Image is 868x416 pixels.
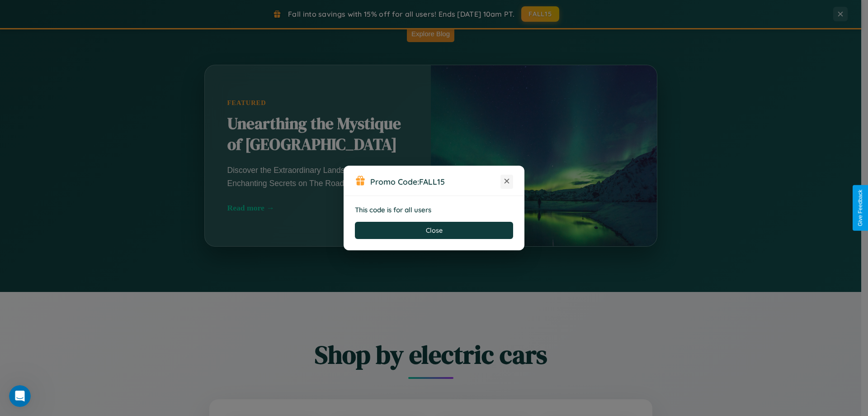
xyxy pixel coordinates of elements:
button: Close [355,222,513,239]
b: FALL15 [419,177,445,186]
strong: This code is for all users [355,206,431,214]
div: Give Feedback [857,190,863,226]
h3: Promo Code: [370,177,500,186]
iframe: Intercom live chat [9,385,31,407]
